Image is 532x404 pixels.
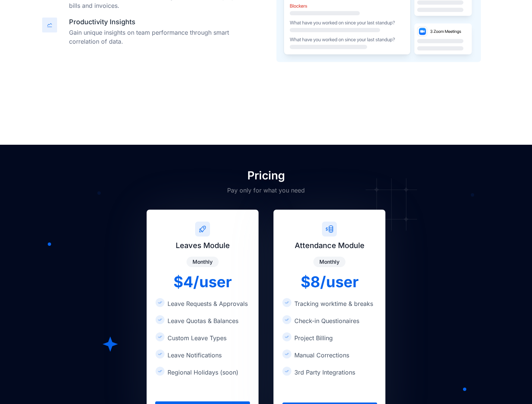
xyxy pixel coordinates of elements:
[295,241,364,250] strong: Attendance Module
[193,259,213,265] strong: Monthly
[291,316,359,325] div: Check-in Questionaires
[42,169,490,182] h1: Pricing
[507,379,525,397] iframe: PLUG_LAUNCHER_SDK
[69,18,247,26] h1: Productivity Insights
[176,241,230,250] strong: Leaves Module
[165,316,238,325] div: Leave Quotas & Balances
[165,333,226,342] div: Custom Leave Types
[291,333,333,342] div: Project Billing
[165,368,238,377] div: Regional Holidays (soon)
[291,351,349,360] div: Manual Corrections
[319,259,339,265] strong: Monthly
[173,273,232,291] strong: $4/user
[291,368,355,377] div: 3rd Party Integrations
[165,299,248,308] div: Leave Requests & Approvals
[301,273,359,291] strong: $8/user
[165,351,222,360] div: Leave Notifications
[69,28,247,46] div: Gain unique insights on team performance through smart correlation of data.
[291,299,373,308] div: Tracking worktime & breaks
[42,186,490,195] h1: Pay only for what you need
